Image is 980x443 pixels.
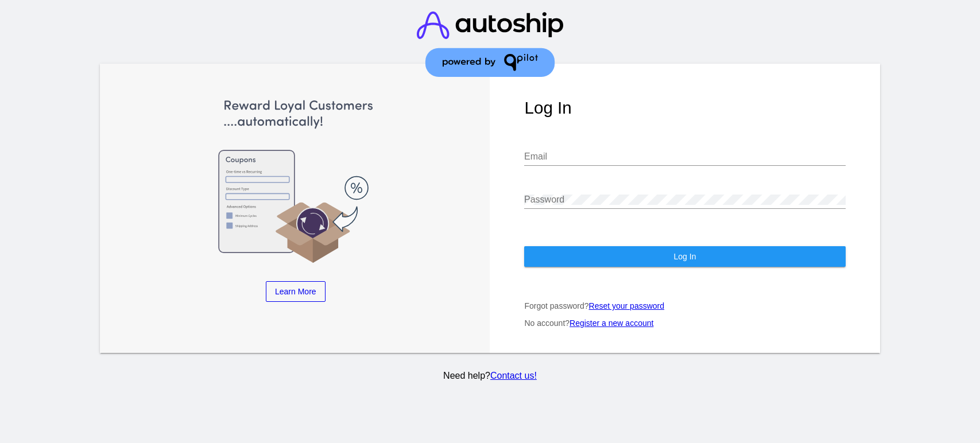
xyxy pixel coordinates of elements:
[275,287,316,296] span: Learn More
[490,371,537,380] a: Contact us!
[524,151,845,162] input: Email
[98,371,882,381] p: Need help?
[266,281,326,302] a: Learn More
[524,318,845,328] p: No account?
[570,318,653,328] a: Register a new account
[135,98,456,265] img: Apply Coupons Automatically to Scheduled Orders with QPilot
[674,252,696,261] span: Log In
[524,246,845,267] button: Log In
[524,301,845,310] p: Forgot password?
[589,301,665,310] a: Reset your password
[524,98,845,118] h1: Log In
